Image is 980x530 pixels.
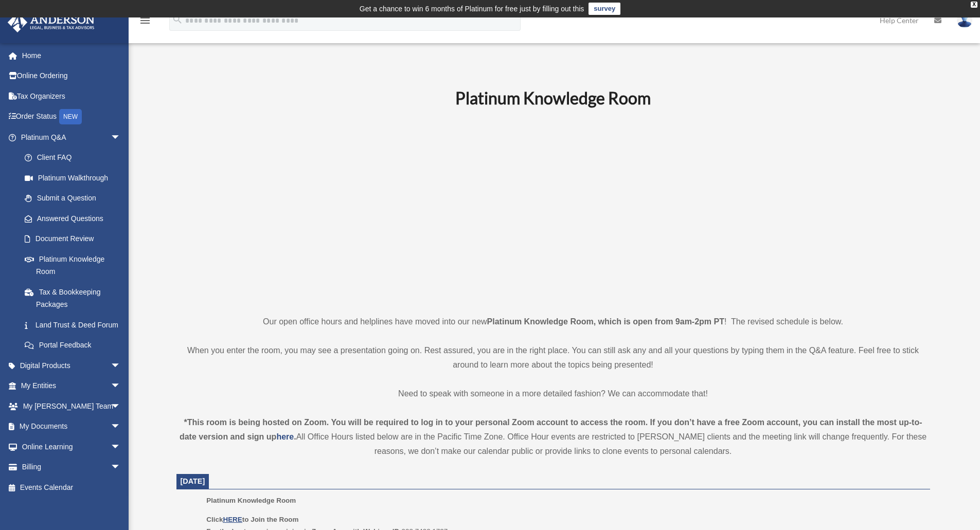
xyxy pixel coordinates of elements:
[7,106,136,127] a: Order StatusNEW
[223,516,242,523] a: HERE
[14,315,136,335] a: Land Trust & Deed Forum
[181,477,205,485] span: [DATE]
[7,376,136,396] a: My Entitiesarrow_drop_down
[14,148,136,168] a: Client FAQ
[172,14,183,25] i: search
[14,335,136,356] a: Portal Feedback
[487,317,724,326] strong: Platinum Knowledge Room, which is open from 9am-2pm PT
[294,432,296,441] strong: .
[111,376,131,397] span: arrow_drop_down
[206,497,296,504] span: Platinum Knowledge Room
[5,12,98,32] img: Anderson Advisors Platinum Portal
[111,127,131,148] span: arrow_drop_down
[14,249,131,282] a: Platinum Knowledge Room
[957,13,972,28] img: User Pic
[7,127,136,148] a: Platinum Q&Aarrow_drop_down
[7,457,136,478] a: Billingarrow_drop_down
[7,436,136,457] a: Online Learningarrow_drop_down
[139,14,151,27] i: menu
[14,188,136,209] a: Submit a Question
[206,516,298,523] b: Click to Join the Room
[180,418,922,441] strong: *This room is being hosted on Zoom. You will be required to log in to your personal Zoom account ...
[111,355,131,376] span: arrow_drop_down
[7,477,136,498] a: Events Calendar
[14,168,136,188] a: Platinum Walkthrough
[14,282,136,315] a: Tax & Bookkeeping Packages
[59,109,82,124] div: NEW
[360,3,584,15] div: Get a chance to win 6 months of Platinum for free just by filling out this
[111,416,131,437] span: arrow_drop_down
[7,416,136,437] a: My Documentsarrow_drop_down
[14,208,136,229] a: Answered Questions
[7,86,136,106] a: Tax Organizers
[7,66,136,86] a: Online Ordering
[176,343,930,372] p: When you enter the room, you may see a presentation going on. Rest assured, you are in the right ...
[14,229,136,249] a: Document Review
[971,2,977,8] div: close
[139,18,151,27] a: menu
[7,355,136,376] a: Digital Productsarrow_drop_down
[111,457,131,478] span: arrow_drop_down
[589,3,620,15] a: survey
[455,88,651,108] b: Platinum Knowledge Room
[111,396,131,417] span: arrow_drop_down
[7,45,136,66] a: Home
[399,122,707,296] iframe: 231110_Toby_KnowledgeRoom
[176,387,930,401] p: Need to speak with someone in a more detailed fashion? We can accommodate that!
[176,315,930,329] p: Our open office hours and helplines have moved into our new ! The revised schedule is below.
[111,436,131,458] span: arrow_drop_down
[276,432,294,441] a: here
[7,396,136,416] a: My [PERSON_NAME] Teamarrow_drop_down
[176,415,930,459] div: All Office Hours listed below are in the Pacific Time Zone. Office Hour events are restricted to ...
